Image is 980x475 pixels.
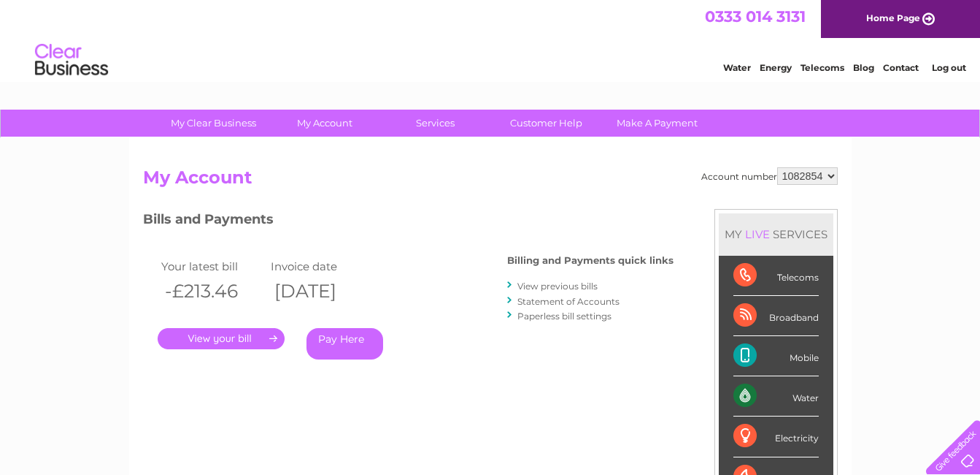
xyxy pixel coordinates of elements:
a: Energy [760,62,792,73]
div: Account number [701,167,838,185]
h4: Billing and Payments quick links [507,255,674,266]
a: Contact [883,62,919,73]
div: Broadband [733,296,819,336]
div: MY SERVICES [719,213,833,255]
div: Clear Business is a trading name of Verastar Limited (registered in [GEOGRAPHIC_DATA] No. 3667643... [146,8,836,71]
div: Water [733,376,819,417]
div: LIVE [742,227,773,241]
h2: My Account [143,167,838,195]
div: Telecoms [733,256,819,296]
a: Make A Payment [597,110,717,137]
a: My Account [264,110,385,137]
a: Statement of Accounts [517,296,620,307]
img: logo.png [34,38,109,83]
td: Your latest bill [158,256,267,276]
th: -£213.46 [158,276,267,306]
a: Water [723,62,751,73]
a: Log out [932,62,966,73]
div: Electricity [733,417,819,457]
a: Pay Here [306,328,383,360]
a: Paperless bill settings [517,311,611,322]
a: Blog [853,62,874,73]
a: 0333 014 3131 [705,7,806,26]
a: My Clear Business [153,110,274,137]
a: . [158,328,285,349]
h3: Bills and Payments [143,209,674,235]
div: Mobile [733,336,819,376]
th: [DATE] [267,276,377,306]
a: Telecoms [800,62,844,73]
td: Invoice date [267,256,377,276]
a: View previous bills [517,281,598,292]
a: Services [375,110,495,137]
a: Customer Help [486,110,606,137]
